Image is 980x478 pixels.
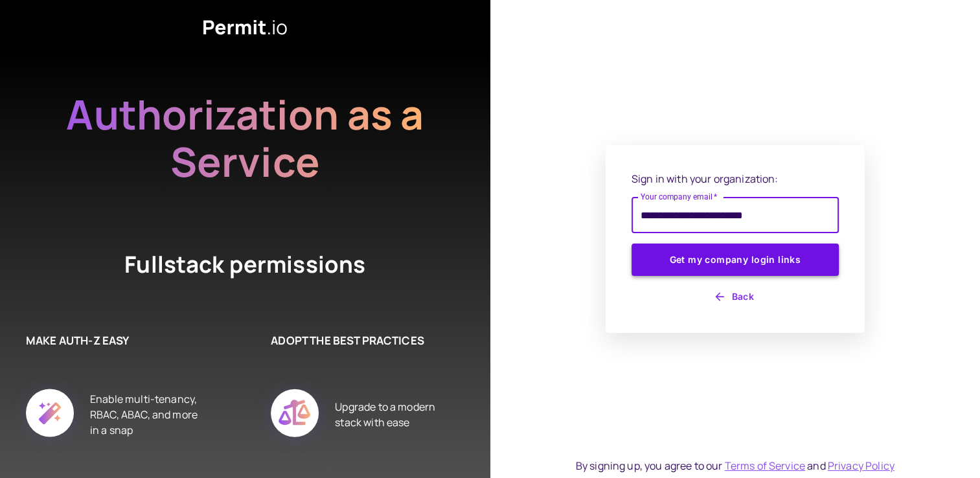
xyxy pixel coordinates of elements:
label: Your company email [641,191,718,202]
h6: MAKE AUTH-Z EASY [26,332,206,349]
p: Sign in with your organization: [632,171,839,187]
a: Privacy Policy [828,459,895,473]
button: Get my company login links [632,244,839,276]
h6: ADOPT THE BEST PRACTICES [271,332,451,349]
h2: Authorization as a Service [25,91,465,185]
div: Enable multi-tenancy, RBAC, ABAC, and more in a snap [90,374,206,455]
a: Terms of Service [725,459,805,473]
div: By signing up, you agree to our and [576,458,895,473]
div: Upgrade to a modern stack with ease [335,374,451,455]
h4: Fullstack permissions [76,249,413,280]
button: Back [632,286,839,307]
